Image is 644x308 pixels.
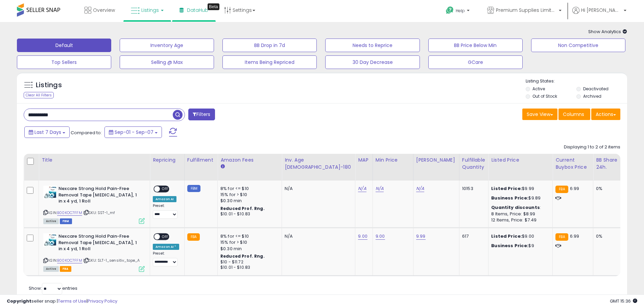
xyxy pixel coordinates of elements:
[610,298,637,304] span: 2025-09-15 15:36 GMT
[57,210,82,216] a: B00KOC7FFM
[285,186,350,192] div: N/A
[462,157,485,171] div: Fulfillable Quantity
[220,186,277,192] div: 8% for <= $10
[17,55,111,69] button: Top Sellers
[57,258,82,263] a: B00KOC7FFM
[532,93,557,99] label: Out of Stock
[416,185,424,192] a: N/A
[491,242,528,249] b: Business Price:
[83,258,140,263] span: | SKU: SLT-1_sensitiv_tape_A
[564,144,620,150] div: Displaying 1 to 2 of 2 items
[220,157,279,164] div: Amazon Fees
[491,233,522,239] b: Listed Price:
[188,109,215,120] button: Filters
[555,233,568,241] small: FBA
[491,205,547,211] div: :
[572,7,626,22] a: Hi [PERSON_NAME]
[325,39,420,52] button: Needs to Reprice
[43,186,145,223] div: ASIN:
[220,198,277,204] div: $0.30 min
[462,233,483,239] div: 617
[563,111,584,118] span: Columns
[220,164,224,170] small: Amazon Fees.
[7,298,117,305] div: seller snap | |
[93,7,115,14] span: Overview
[153,251,179,266] div: Preset:
[491,204,540,211] b: Quantity discounts
[120,39,214,52] button: Inventory Age
[24,92,54,98] div: Clear All Filters
[7,298,31,304] strong: Copyright
[153,196,176,202] div: Amazon AI
[358,185,366,192] a: N/A
[104,126,162,138] button: Sep-01 - Sep-07
[491,217,547,223] div: 12 Items, Price: $7.49
[29,285,77,291] span: Show: entries
[555,186,568,193] small: FBA
[491,185,522,192] b: Listed Price:
[496,7,557,14] span: Premium Supplies Limited
[325,55,420,69] button: 30 Day Decrease
[60,266,71,272] span: FBA
[376,185,384,192] a: N/A
[60,218,72,224] span: FBM
[83,210,115,215] span: | SKU: SST-1_mf
[220,192,277,198] div: 15% for > $10
[220,246,277,252] div: $0.30 min
[43,266,59,272] span: All listings currently available for purchase on Amazon
[491,195,528,201] b: Business Price:
[376,233,385,240] a: 9.00
[358,233,367,240] a: 9.00
[141,7,159,14] span: Listings
[220,259,277,265] div: $10 - $11.72
[34,129,61,136] span: Last 7 Days
[440,1,476,22] a: Help
[491,186,547,192] div: $9.99
[160,186,171,192] span: OFF
[208,3,219,10] div: Tooltip anchor
[446,6,454,15] i: Get Help
[71,129,102,136] span: Compared to:
[491,243,547,249] div: $9
[532,86,545,92] label: Active
[591,109,620,120] button: Actions
[187,233,200,241] small: FBA
[187,185,200,192] small: FBM
[115,129,153,136] span: Sep-01 - Sep-07
[596,186,618,192] div: 0%
[43,233,57,247] img: 41B650KnBPL._SL40_.jpg
[222,39,317,52] button: BB Drop in 7d
[43,233,145,271] div: ASIN:
[596,233,618,239] div: 0%
[570,185,579,192] span: 6.99
[428,39,523,52] button: BB Price Below Min
[220,211,277,217] div: $10.01 - $10.83
[153,204,179,219] div: Preset:
[43,218,59,224] span: All listings currently available for purchase on Amazon
[187,157,215,164] div: Fulfillment
[531,39,625,52] button: Non Competitive
[491,157,550,164] div: Listed Price
[42,157,147,164] div: Title
[58,186,141,206] b: Nexcare Strong Hold Pain-Free Removal Tape [MEDICAL_DATA], 1 in x 4 yd, 1 Roll
[416,157,456,164] div: [PERSON_NAME]
[24,126,70,138] button: Last 7 Days
[581,7,622,14] span: Hi [PERSON_NAME]
[491,211,547,217] div: 8 Items, Price: $8.99
[558,109,590,120] button: Columns
[220,239,277,245] div: 15% for > $10
[583,86,609,92] label: Deactivated
[462,186,483,192] div: 10153
[17,39,111,52] button: Default
[491,233,547,239] div: $9.00
[220,233,277,239] div: 8% for <= $10
[456,8,465,14] span: Help
[43,186,57,199] img: 41B650KnBPL._SL40_.jpg
[416,233,426,240] a: 9.99
[376,157,410,164] div: Min Price
[588,28,627,35] span: Show Analytics
[526,78,627,85] p: Listing States:
[120,55,214,69] button: Selling @ Max
[160,234,171,240] span: OFF
[570,233,579,239] span: 6.99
